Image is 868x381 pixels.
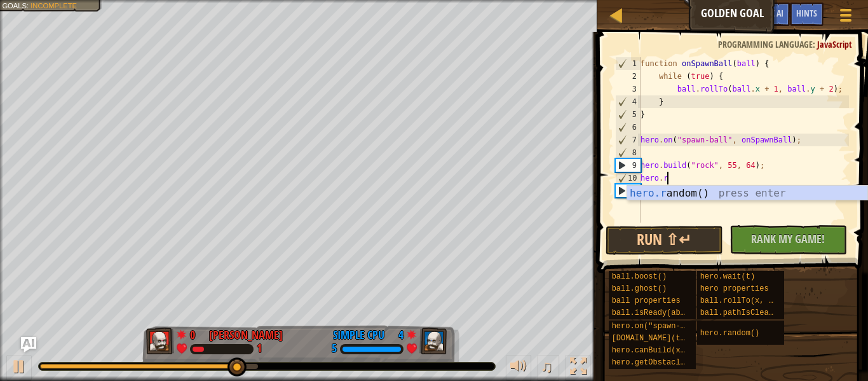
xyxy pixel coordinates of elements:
span: hero properties [700,284,769,293]
div: 4 [616,95,641,108]
span: ball.pathIsClear(x, y) [700,308,801,317]
span: [DOMAIN_NAME](type, x, y) [612,334,726,343]
div: 10 [616,172,641,184]
div: 9 [616,159,641,172]
div: [PERSON_NAME] [209,327,283,343]
button: Show game menu [830,3,862,32]
div: 11 [616,184,641,197]
button: Rank My Game! [729,225,847,254]
img: thang_avatar_frame.png [146,328,174,354]
span: hero.on("spawn-ball", f) [612,322,722,331]
div: 5 [616,108,641,121]
div: 1 [257,343,262,355]
button: Toggle fullscreen [566,355,591,381]
button: Ask AI [21,337,36,352]
div: 2 [615,70,641,83]
div: 3 [615,83,641,95]
span: ball.rollTo(x, y) [700,296,778,305]
span: Rank My Game! [751,231,825,247]
button: Ctrl + P: Play [6,355,32,381]
span: hero.getObstacleAt(x, y) [612,358,722,367]
button: Ask AI [756,3,790,26]
button: ♫ [538,355,559,381]
span: Programming language [718,38,813,50]
span: ball.ghost() [612,284,667,293]
span: Hints [796,7,817,19]
span: Goals [2,1,27,10]
span: ball properties [612,296,681,305]
span: ball.isReady(ability) [612,308,708,317]
div: 8 [616,146,641,159]
div: Simple CPU [333,327,384,343]
span: hero.random() [700,329,760,338]
div: 4 [391,327,403,338]
span: hero.wait(t) [700,272,755,281]
img: thang_avatar_frame.png [419,328,447,354]
span: ♫ [540,357,553,376]
span: : [27,1,31,10]
div: 6 [616,121,641,134]
div: 0 [190,327,203,338]
button: Run ⇧↵ [606,226,723,255]
span: JavaScript [817,38,852,50]
span: hero.canBuild(x, y) [612,346,699,355]
span: Ask AI [762,7,783,19]
span: ball.boost() [612,272,667,281]
span: : [813,38,817,50]
div: 1 [616,57,641,70]
span: Incomplete [31,1,77,10]
button: Adjust volume [506,355,531,381]
div: 7 [616,134,641,146]
div: 5 [332,343,337,355]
